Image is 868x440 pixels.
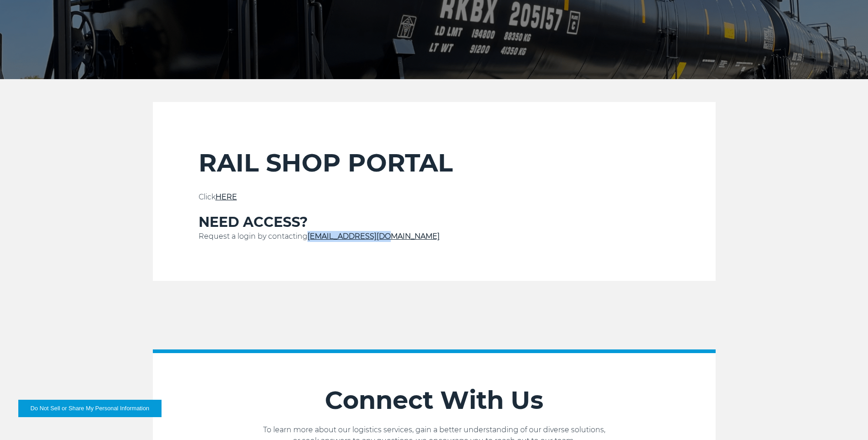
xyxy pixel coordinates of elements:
[199,214,670,231] h3: NEED ACCESS?
[18,400,162,417] button: Do Not Sell or Share My Personal Information
[307,232,440,241] a: [EMAIL_ADDRESS][DOMAIN_NAME]
[153,385,716,415] h2: Connect With Us
[199,192,670,203] p: Click
[199,148,670,178] h2: RAIL SHOP PORTAL
[199,231,670,242] p: Request a login by contacting
[216,193,237,201] a: HERE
